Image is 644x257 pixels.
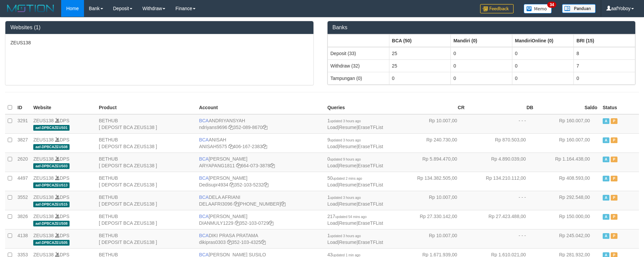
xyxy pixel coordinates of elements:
a: Load [327,182,338,187]
a: Resume [339,163,356,168]
td: - - - [467,229,536,248]
td: BETHUB [ DEPOSIT BCA ZEUS138 ] [96,210,196,229]
td: 3827 [15,133,31,153]
a: Copy dikipras0303 to clipboard [227,240,232,245]
a: ZEUS138 [33,214,54,219]
span: 0 [327,156,361,162]
span: Paused [611,137,617,143]
span: BCA [199,175,209,181]
img: Button%20Memo.svg [524,4,552,13]
span: Paused [611,176,617,181]
td: DPS [31,172,96,191]
span: | | [327,233,383,245]
a: Copy Dedisupr4934 to clipboard [229,182,234,187]
td: DPS [31,133,96,153]
span: Active [603,176,609,181]
a: ndriyans9696 [199,125,227,130]
a: ZEUS138 [33,175,54,181]
span: BCA [199,233,209,238]
img: MOTION_logo.png [5,3,56,13]
td: Rp 150.000,00 [536,210,600,229]
a: DIANMULY1229 [199,220,233,226]
span: BCA [199,195,209,200]
a: Resume [339,125,356,130]
td: BETHUB [ DEPOSIT BCA ZEUS138 ] [96,133,196,153]
td: Rp 160.007,00 [536,114,600,134]
td: Rp 160.007,00 [536,133,600,153]
td: 2620 [15,153,31,172]
td: Rp 240.730,00 [398,133,467,153]
td: BETHUB [ DEPOSIT BCA ZEUS138 ] [96,229,196,248]
td: DELA AFRIANI [PHONE_NUMBER] [196,191,325,210]
a: Copy 3521034325 to clipboard [261,240,266,245]
a: Load [327,201,338,207]
td: BETHUB [ DEPOSIT BCA ZEUS138 ] [96,153,196,172]
a: EraseTFList [358,240,383,245]
span: aaf-DPBCAZEUS01 [33,125,70,131]
td: 8 [573,47,635,60]
td: Rp 870.503,00 [467,133,536,153]
td: Rp 27.330.142,00 [398,210,467,229]
span: updated 54 mins ago [335,215,367,219]
span: 9 [327,137,361,142]
span: Active [603,195,609,201]
td: 0 [450,59,512,72]
td: BETHUB [ DEPOSIT BCA ZEUS138 ] [96,191,196,210]
td: Rp 27.423.488,00 [467,210,536,229]
a: ZEUS138 [33,156,54,162]
td: Rp 5.894.470,00 [398,153,467,172]
a: EraseTFList [358,125,383,130]
span: 34 [547,2,556,8]
td: 25 [389,47,450,60]
h3: Websites (1) [10,25,308,31]
span: updated 1 min ago [333,253,360,257]
td: 0 [512,47,573,60]
a: ARYAPANG1811 [199,163,235,168]
span: updated 2 mins ago [333,177,362,180]
td: - - - [467,191,536,210]
td: 3552 [15,191,31,210]
td: Tampungan (0) [328,72,389,84]
span: aaf-DPBCAZEUS05 [33,240,70,246]
a: Copy DELAAFRI3096 to clipboard [234,201,239,207]
span: 1 [327,233,361,238]
td: Rp 292.548,00 [536,191,600,210]
span: Active [603,233,609,239]
span: | | [327,214,383,226]
a: Dedisupr4934 [199,182,228,187]
th: ID [15,101,31,114]
a: Copy ANISAH5575 to clipboard [228,144,233,149]
a: ZEUS138 [33,233,54,238]
td: 0 [450,47,512,60]
span: 217 [327,214,367,219]
span: aaf-DPBCAZEUS15 [33,202,70,207]
td: DPS [31,229,96,248]
a: EraseTFList [358,220,383,226]
span: Active [603,157,609,162]
td: Rp 4.890.039,00 [467,153,536,172]
a: EraseTFList [358,163,383,168]
a: Copy 3520898670 to clipboard [263,125,267,130]
a: Resume [339,201,356,207]
span: BCA [199,214,209,219]
span: Active [603,118,609,124]
td: 3826 [15,210,31,229]
td: Rp 134.210.112,00 [467,172,536,191]
a: Resume [339,144,356,149]
td: BETHUB [ DEPOSIT BCA ZEUS138 ] [96,114,196,134]
th: Group: activate to sort column ascending [573,34,635,47]
span: updated 3 hours ago [330,138,361,142]
span: updated 3 hours ago [330,119,361,123]
a: DELAAFRI3096 [199,201,232,207]
span: Paused [611,195,617,201]
span: aaf-DPBCAZEUS08 [33,144,70,150]
td: 0 [450,72,512,84]
span: aaf-DPBCAZEUS03 [33,163,70,169]
a: ANISAH5575 [199,144,227,149]
td: Deposit (33) [328,47,389,60]
td: [PERSON_NAME] 664-073-3878 [196,153,325,172]
span: Paused [611,118,617,124]
td: Rp 245.042,00 [536,229,600,248]
a: EraseTFList [358,201,383,207]
span: | | [327,195,383,207]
